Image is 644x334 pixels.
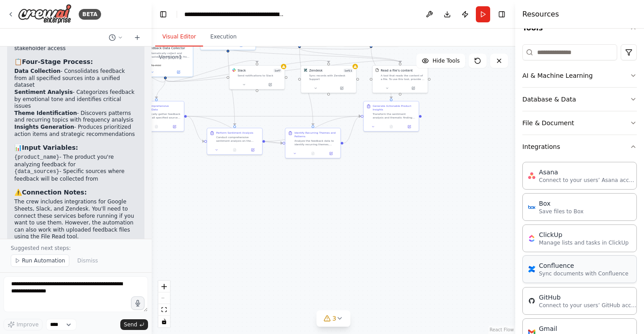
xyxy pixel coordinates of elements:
img: Slack [232,68,236,72]
div: Send notifications to Slack [237,74,282,77]
button: No output available [147,124,166,129]
p: Manage lists and tasks in ClickUp [539,239,629,246]
button: Integrations [522,135,637,158]
h3: ⚠️ [14,188,137,197]
code: {product_name} [14,154,59,161]
li: - The product you're analyzing feedback for [14,154,137,168]
div: Collect Comprehensive Feedback Data [138,104,181,111]
g: Edge from fcbd8d80-3acf-4f81-890c-ed47c52e8670 to 487d17c1-59f9-404f-8065-1e0b71a4fd09 [226,48,237,125]
img: Logo [18,4,72,24]
button: Execution [203,28,244,47]
span: Improve [17,321,38,328]
span: Hide Tools [432,57,460,64]
button: Open in side panel [401,85,426,91]
p: Suggested next steps: [11,245,141,252]
button: Open in side panel [258,82,283,87]
button: Hide Tools [416,54,465,68]
button: Open in side panel [166,69,191,75]
g: Edge from 334d49e0-7928-4d01-924f-c40f64005dab to 5d898b08-18fe-4a7f-b3b4-60dcc99589af [297,48,402,63]
li: - Specific sources where feedback will be collected from [14,168,137,182]
div: Generate Actionable Product InsightsTransform the sentiment analysis and thematic findings into c... [363,101,419,131]
p: The crew includes integrations for Google Sheets, Slack, and Zendesk. You'll need to connect thes... [14,199,137,241]
button: Send [120,319,148,330]
div: Perform Sentiment Analysis [216,131,253,135]
div: BETA [79,9,101,20]
div: Perform Sentiment AnalysisConduct comprehensive sentiment analysis on the consolidated feedback d... [207,128,263,155]
div: React Flow controls [158,281,170,327]
div: Box [539,199,584,208]
img: ClickUp [528,235,535,242]
button: No output available [382,124,401,129]
div: Systematically collect and consolidate feedback data from multiple sources including {data_source... [147,51,190,59]
div: Asana [539,168,637,177]
img: Confluence [528,266,535,273]
button: Open in side panel [245,147,260,152]
li: - Consolidates feedback from all specified sources into a unified dataset [14,68,137,89]
div: SlackSlack1of7Send notifications to Slack [229,65,285,90]
button: fit view [158,304,170,316]
h3: 📊 [14,143,137,152]
g: Edge from 2d6757e5-0381-48ba-a1c6-cd92a6dfbf2c to a5966116-9f34-4ee7-bd57-81db3508f3a2 [343,114,361,145]
div: Identify Recurring Themes and PatternsAnalyze the feedback data to identify recurring themes, top... [285,128,341,159]
div: Slack [237,68,246,73]
strong: Connection Notes: [22,189,87,196]
span: Dismiss [77,257,98,264]
button: Hide right sidebar [496,8,508,21]
button: zoom in [158,281,170,292]
code: {data_sources} [14,169,59,175]
button: No output available [304,151,322,156]
h4: Resources [522,9,559,20]
button: Open in side panel [167,124,182,129]
div: Identify Recurring Themes and Patterns [294,131,338,138]
button: Open in side panel [323,151,339,156]
g: Edge from fcbd8d80-3acf-4f81-890c-ed47c52e8670 to 5d898b08-18fe-4a7f-b3b4-60dcc99589af [226,48,402,63]
button: Hide left sidebar [157,8,169,21]
img: Zendesk [304,68,307,72]
li: - Categorizes feedback by emotional tone and identifies critical issues [14,89,137,110]
button: Open in side panel [402,124,417,129]
button: Improve [4,319,42,330]
button: No output available [225,147,244,152]
img: GitHub [528,297,535,304]
g: Edge from 545e5ec8-7dd9-4dcf-8fb3-ab239887bb62 to 3150f78b-2870-4d43-8af8-0674bb6528ff [163,58,259,84]
span: Run Automation [22,257,65,264]
span: gpt-4o-mini [145,63,161,67]
button: File & Document [522,111,637,135]
g: Edge from 3faec4dc-a3b9-4d52-9e9f-8d2ddf4feccb to a5966116-9f34-4ee7-bd57-81db3508f3a2 [369,48,394,98]
div: GitHub [539,293,637,302]
div: Gmail [539,324,608,333]
div: Zendesk [309,68,322,73]
strong: Theme Identification [14,110,77,116]
button: Start a new chat [130,32,144,43]
span: Send [124,321,137,328]
li: - Discovers patterns and recurring topics with frequency analysis [14,110,137,124]
div: Generate Actionable Product Insights [373,104,416,111]
strong: Input Variables: [22,144,78,151]
span: Number of enabled actions [273,68,282,73]
p: Connect to your users’ GitHub accounts [539,302,637,309]
img: Box [528,203,535,211]
button: AI & Machine Learning [522,64,637,87]
div: Confluence [539,261,628,270]
p: Save files to Box [539,208,584,215]
div: Transform the sentiment analysis and thematic findings into concrete, actionable product improvem... [373,112,416,119]
div: Analyze the feedback data to identify recurring themes, topics, and patterns for {product_name}. ... [294,139,338,146]
strong: Sentiment Analysis [14,89,73,95]
button: toggle interactivity [158,316,170,327]
button: Dismiss [73,254,102,267]
g: Edge from 9464267d-4d82-46a8-b34f-43b3fd31ff85 to a5966116-9f34-4ee7-bd57-81db3508f3a2 [187,114,361,118]
div: ClickUp [539,230,629,239]
div: A tool that reads the content of a file. To use this tool, provide a 'file_path' parameter with t... [381,74,425,81]
div: Read a file's content [381,68,413,73]
button: Open in side panel [229,42,254,48]
div: Feedback Data Collector [147,46,190,51]
h3: 📋 [14,57,137,66]
button: Run Automation [11,254,69,267]
strong: Insights Generation [14,124,74,130]
div: Collect Comprehensive Feedback DataSystematically gather feedback data from all specified sources... [128,101,184,131]
div: Version 1 [159,54,182,61]
strong: Four-Stage Process: [22,58,93,65]
li: - Produces prioritized action items and strategic recommendations [14,124,137,138]
div: Conduct comprehensive sentiment analysis on the consolidated feedback dataset for {product_name}.... [216,135,259,143]
div: ZendeskZendesk1of11Sync records with Zendesk Support [301,65,356,93]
